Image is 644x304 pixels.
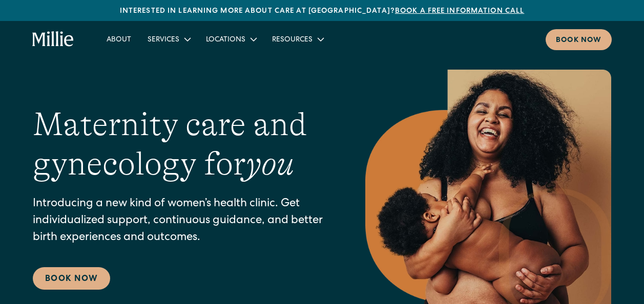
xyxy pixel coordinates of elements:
a: Book a free information call [395,8,524,15]
div: Services [139,31,198,48]
em: you [246,145,294,182]
div: Resources [272,35,313,46]
div: Locations [198,31,264,48]
div: Resources [264,31,331,48]
a: home [32,31,74,48]
a: About [98,31,139,48]
h1: Maternity care and gynecology for [33,105,324,184]
a: Book Now [33,267,110,290]
p: Introducing a new kind of women’s health clinic. Get individualized support, continuous guidance,... [33,196,324,247]
div: Services [148,35,179,46]
div: Locations [206,35,245,46]
div: Book now [556,35,601,46]
a: Book now [546,29,612,50]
